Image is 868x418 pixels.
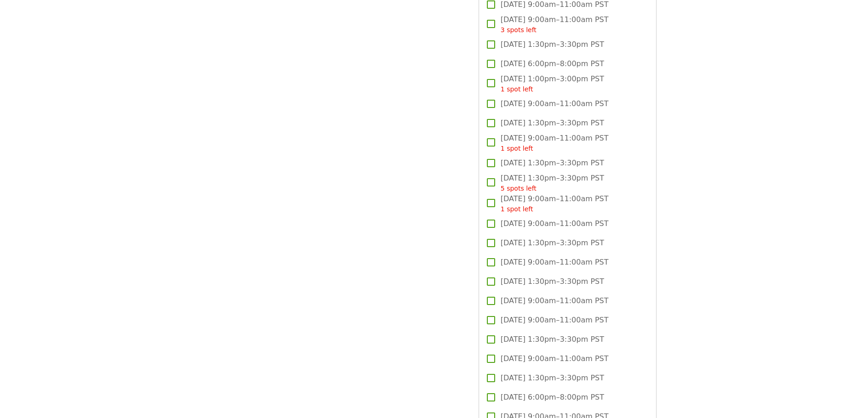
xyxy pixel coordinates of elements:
span: 1 spot left [501,85,533,93]
span: 5 spots left [501,185,537,192]
span: [DATE] 9:00am–11:00am PST [501,257,609,268]
span: [DATE] 6:00pm–8:00pm PST [501,58,604,69]
span: [DATE] 1:30pm–3:30pm PST [501,118,604,129]
span: [DATE] 9:00am–11:00am PST [501,295,609,306]
span: [DATE] 1:30pm–3:30pm PST [501,173,604,193]
span: 1 spot left [501,145,533,152]
span: [DATE] 1:30pm–3:30pm PST [501,39,604,50]
span: [DATE] 1:00pm–3:00pm PST [501,73,604,94]
span: 3 spots left [501,26,537,34]
span: [DATE] 9:00am–11:00am PST [501,193,609,214]
span: [DATE] 9:00am–11:00am PST [501,353,609,364]
span: [DATE] 1:30pm–3:30pm PST [501,237,604,249]
span: [DATE] 9:00am–11:00am PST [501,98,609,109]
span: 1 spot left [501,205,533,213]
span: [DATE] 9:00am–11:00am PST [501,218,609,229]
span: [DATE] 1:30pm–3:30pm PST [501,158,604,169]
span: [DATE] 1:30pm–3:30pm PST [501,334,604,345]
span: [DATE] 9:00am–11:00am PST [501,133,609,153]
span: [DATE] 6:00pm–8:00pm PST [501,392,604,403]
span: [DATE] 9:00am–11:00am PST [501,14,609,35]
span: [DATE] 1:30pm–3:30pm PST [501,276,604,287]
span: [DATE] 1:30pm–3:30pm PST [501,373,604,384]
span: [DATE] 9:00am–11:00am PST [501,315,609,326]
